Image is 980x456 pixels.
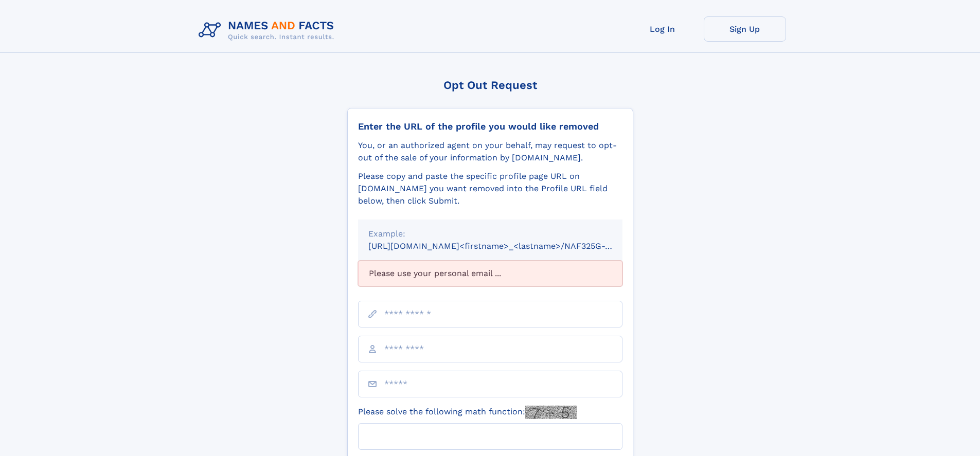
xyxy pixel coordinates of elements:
div: You, or an authorized agent on your behalf, may request to opt-out of the sale of your informatio... [358,139,622,164]
div: Please use your personal email ... [358,261,622,286]
div: Enter the URL of the profile you would like removed [358,121,622,132]
img: Logo Names and Facts [194,16,343,44]
div: Example: [368,228,612,240]
label: Please solve the following math function: [358,406,577,419]
div: Please copy and paste the specific profile page URL on [DOMAIN_NAME] you want removed into the Pr... [358,170,622,207]
a: Log In [621,16,704,42]
small: [URL][DOMAIN_NAME]<firstname>_<lastname>/NAF325G-xxxxxxxx [368,241,642,251]
div: Opt Out Request [347,79,633,92]
a: Sign Up [704,16,786,42]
